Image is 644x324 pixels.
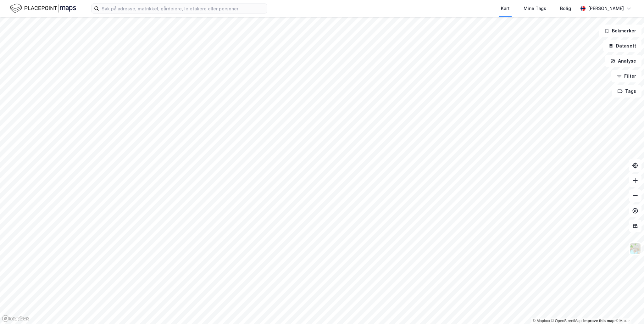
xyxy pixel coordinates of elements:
[612,85,641,98] button: Tags
[613,294,644,324] iframe: Chat Widget
[603,40,641,52] button: Datasett
[605,55,641,67] button: Analyse
[613,294,644,324] div: Kontrollprogram for chat
[560,5,571,12] div: Bolig
[99,4,267,13] input: Søk på adresse, matrikkel, gårdeiere, leietakere eller personer
[524,5,546,12] div: Mine Tags
[501,5,510,12] div: Kart
[551,319,582,323] a: OpenStreetMap
[2,315,30,322] a: Mapbox homepage
[583,319,614,323] a: Improve this map
[599,25,641,37] button: Bokmerker
[629,243,641,254] img: Z
[588,5,624,12] div: [PERSON_NAME]
[533,319,550,323] a: Mapbox
[10,3,76,14] img: logo.f888ab2527a4732fd821a326f86c7f29.svg
[611,70,641,82] button: Filter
